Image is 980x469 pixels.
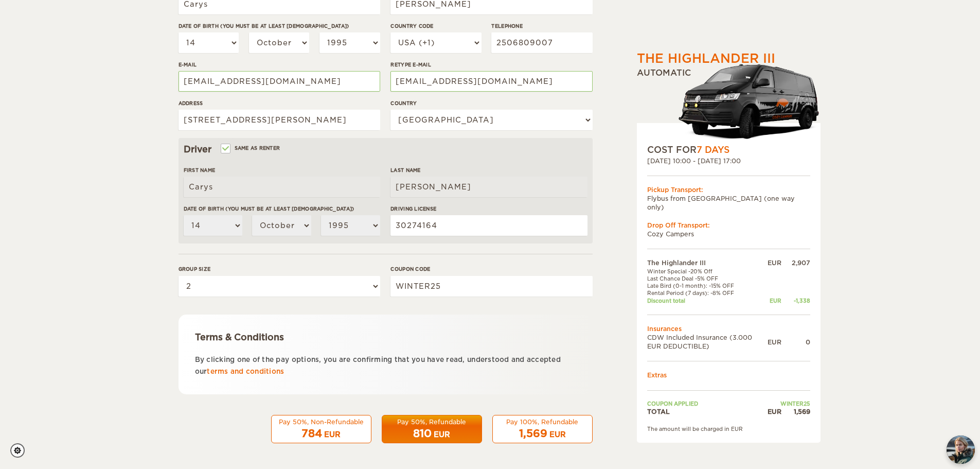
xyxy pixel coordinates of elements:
[647,230,810,238] td: Cozy Campers
[647,282,768,289] td: Late Bird (0-1 month): -15% OFF
[647,297,768,304] td: Discount total
[768,258,781,267] div: EUR
[390,177,587,197] input: e.g. Smith
[947,436,975,464] button: chat-button
[647,194,810,212] td: Flybus from [GEOGRAPHIC_DATA] (one way only)
[390,61,592,68] label: Retype E-mail
[179,22,380,30] label: Date of birth (You must be at least [DEMOGRAPHIC_DATA])
[179,61,380,68] label: E-mail
[10,443,31,458] a: Cookie settings
[781,338,810,346] div: 0
[390,265,592,273] label: Coupon code
[390,215,587,236] input: e.g. 14789654B
[647,425,810,432] div: The amount will be charged in EUR
[647,407,768,416] td: TOTAL
[184,143,587,155] div: Driver
[491,22,592,30] label: Telephone
[637,50,775,67] div: The Highlander III
[271,415,371,444] button: Pay 50%, Non-Refundable 784 EUR
[647,221,810,230] div: Drop Off Transport:
[647,289,768,297] td: Rental Period (7 days): -8% OFF
[768,338,781,346] div: EUR
[179,265,380,273] label: Group size
[390,22,481,30] label: Country Code
[207,368,284,375] a: terms and conditions
[390,205,587,213] label: Driving License
[179,71,380,92] input: e.g. example@example.com
[647,268,768,275] td: Winter Special -20% Off
[781,258,810,267] div: 2,907
[647,400,768,407] td: Coupon applied
[434,429,450,440] div: EUR
[549,429,566,440] div: EUR
[781,407,810,416] div: 1,569
[491,32,592,53] input: e.g. 1 234 567 890
[647,157,810,165] div: [DATE] 10:00 - [DATE] 17:00
[647,371,810,379] td: Extras
[647,144,810,156] div: COST FOR
[222,146,228,153] input: Same as renter
[768,400,810,407] td: WINTER25
[697,145,729,155] span: 7 Days
[647,275,768,282] td: Last Chance Deal -5% OFF
[768,407,781,416] div: EUR
[195,354,576,378] p: By clicking one of the pay options, you are confirming that you have read, understood and accepte...
[324,429,341,440] div: EUR
[647,333,768,351] td: CDW Included Insurance (3.000 EUR DEDUCTIBLE)
[647,324,810,333] td: Insurances
[781,297,810,304] div: -1,338
[413,427,432,440] span: 810
[184,177,380,197] input: e.g. William
[390,71,592,92] input: e.g. example@example.com
[179,110,380,130] input: e.g. Street, City, Zip Code
[390,166,587,174] label: Last Name
[947,436,975,464] img: Freyja at Cozy Campers
[184,166,380,174] label: First Name
[184,205,380,213] label: Date of birth (You must be at least [DEMOGRAPHIC_DATA])
[179,99,380,107] label: Address
[678,59,821,144] img: stor-langur-4.png
[647,185,810,194] div: Pickup Transport:
[492,415,593,444] button: Pay 100%, Refundable 1,569 EUR
[301,427,322,440] span: 784
[195,331,576,343] div: Terms & Conditions
[278,418,365,426] div: Pay 50%, Non-Refundable
[382,415,482,444] button: Pay 50%, Refundable 810 EUR
[499,418,586,426] div: Pay 100%, Refundable
[647,258,768,267] td: The Highlander III
[390,99,592,107] label: Country
[637,67,821,144] div: Automatic
[222,143,280,153] label: Same as renter
[519,427,547,440] span: 1,569
[768,297,781,304] div: EUR
[388,418,475,426] div: Pay 50%, Refundable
